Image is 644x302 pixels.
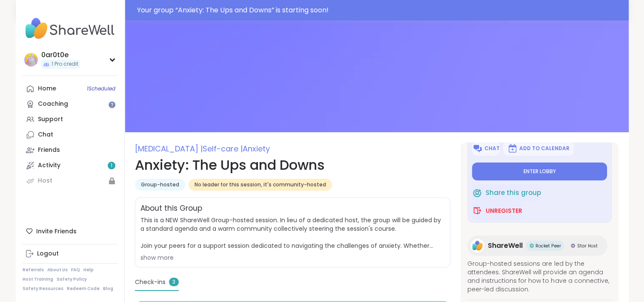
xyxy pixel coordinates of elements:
span: Rocket Peer [535,243,561,249]
a: Support [23,112,117,127]
span: 1 Pro credit [52,61,78,68]
img: ShareWell Logomark [472,188,482,198]
a: Host Training [23,276,53,282]
img: ShareWell [471,239,484,253]
span: No leader for this session, it's community-hosted [195,181,326,188]
div: Coaching [38,100,68,108]
span: This is a NEW ShareWell Group-hosted session. In lieu of a dedicated host, the group will be guid... [140,216,445,250]
span: Self-care | [203,143,243,154]
span: Group-hosted sessions are led by the attendees. ShareWell will provide an agenda and instructions... [467,259,612,293]
div: Your group “ Anxiety: The Ups and Downs ” is starting soon! [137,5,624,15]
a: About Us [47,267,68,273]
span: Star Host [577,243,597,249]
div: Home [38,84,56,93]
img: Star Host [571,244,575,248]
a: Friends [23,142,117,158]
span: Enter lobby [523,168,555,175]
span: Chat [484,145,499,152]
a: ShareWellShareWellRocket PeerRocket PeerStar HostStar Host [467,235,607,256]
span: 3 [169,278,179,286]
img: ShareWell Logomark [507,143,518,154]
img: 0ar0t0e [24,53,38,67]
a: Safety Resources [23,286,63,292]
div: show more [140,253,445,262]
div: Friends [38,146,60,154]
div: Host [38,177,52,185]
button: Unregister [472,202,522,220]
h1: Anxiety: The Ups and Downs [135,155,450,175]
a: Redeem Code [67,286,100,292]
a: Help [83,267,94,273]
span: Check-ins [135,278,166,287]
span: 1 [111,162,112,169]
div: Logout [37,250,59,258]
img: ShareWell Logomark [472,206,482,216]
span: ShareWell [488,241,523,251]
button: Chat [472,141,500,156]
div: Chat [38,131,53,139]
a: Logout [23,246,117,261]
button: Share this group [472,184,541,202]
span: [MEDICAL_DATA] | [135,143,203,154]
img: Anxiety: The Ups and Downs cover image [125,20,629,132]
div: 0ar0t0e [41,50,80,60]
span: 1 Scheduled [87,85,115,92]
span: Group-hosted [141,181,179,188]
a: Activity1 [23,158,117,173]
a: Safety Policy [57,276,87,282]
a: FAQ [71,267,80,273]
div: Activity [38,161,60,170]
div: Support [38,115,63,124]
button: Enter lobby [472,163,607,180]
iframe: Spotlight [109,101,115,108]
img: ShareWell Logomark [472,143,482,154]
span: Anxiety [243,143,270,154]
a: Coaching [23,96,117,112]
a: Blog [103,286,113,292]
button: Add to Calendar [503,141,574,156]
img: Rocket Peer [530,244,534,248]
a: Chat [23,127,117,142]
a: Home1Scheduled [23,81,117,96]
span: Share this group [486,188,541,198]
div: Invite Friends [23,224,117,239]
h2: About this Group [140,203,202,214]
span: Add to Calendar [519,145,570,152]
a: Referrals [23,267,44,273]
a: Host [23,173,117,189]
span: Unregister [486,206,522,215]
img: ShareWell Nav Logo [23,14,117,44]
